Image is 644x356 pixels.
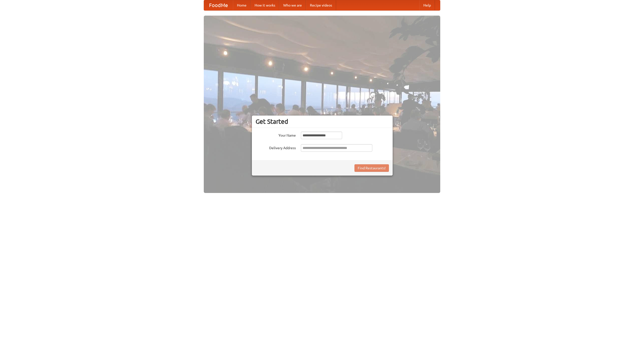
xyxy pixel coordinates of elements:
a: Help [419,0,435,10]
a: Who we are [279,0,306,10]
label: Delivery Address [256,144,296,150]
a: Recipe videos [306,0,336,10]
a: Home [233,0,251,10]
label: Your Name [256,132,296,138]
a: How it works [251,0,279,10]
a: FoodMe [204,0,233,10]
button: Find Restaurants! [354,164,389,172]
h3: Get Started [256,118,389,125]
